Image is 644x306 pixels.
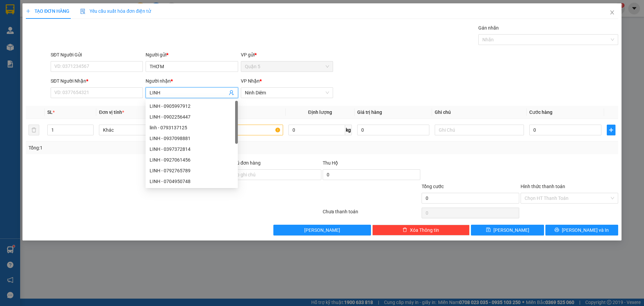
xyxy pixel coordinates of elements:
[5,44,25,51] span: Đã thu :
[229,90,234,95] span: user-add
[150,102,234,110] div: LINH - 0905997912
[6,22,53,31] div: 0903997183
[80,9,86,14] img: icon
[609,10,615,15] span: close
[245,61,329,72] span: Quận 5
[357,110,382,115] span: Giá trị hàng
[146,77,238,85] div: Người nhận
[146,176,238,187] div: LINH - 0704950748
[529,110,552,115] span: Cước hàng
[372,225,470,235] button: deleteXóa Thông tin
[432,106,527,119] th: Ghi chú
[308,110,332,115] span: Định lượng
[146,51,238,58] div: Người gửi
[80,8,151,14] span: Yêu cầu xuất hóa đơn điện tử
[345,125,352,135] span: kg
[194,125,283,135] input: VD: Bàn, Ghế
[471,225,544,235] button: save[PERSON_NAME]
[99,110,124,115] span: Đơn vị tính
[357,125,429,135] input: 0
[241,78,260,84] span: VP Nhận
[26,9,31,13] span: plus
[607,127,615,133] span: plus
[150,124,234,131] div: linh - 0793137125
[103,125,184,135] span: Khác
[486,227,491,233] span: save
[146,144,238,155] div: LINH - 0397372814
[146,112,238,122] div: LINH - 0902256447
[29,125,39,135] button: delete
[150,156,234,164] div: LINH - 0927061456
[322,208,421,220] div: Chưa thanh toán
[410,226,439,234] span: Xóa Thông tin
[146,122,238,133] div: linh - 0793137125
[304,226,340,234] span: [PERSON_NAME]
[150,178,234,185] div: LINH - 0704950748
[57,6,125,22] div: VP hàng [GEOGRAPHIC_DATA]
[545,225,618,235] button: printer[PERSON_NAME] và In
[146,133,238,144] div: LINH - 0937098881
[245,88,329,98] span: Ninh Diêm
[146,101,238,112] div: LINH - 0905997912
[29,144,249,151] div: Tổng: 1
[6,14,53,22] div: a phương
[150,135,234,142] div: LINH - 0937098881
[57,6,73,13] span: Nhận:
[562,226,609,234] span: [PERSON_NAME] và In
[478,25,499,31] label: Gán nhãn
[241,51,333,58] div: VP gửi
[150,145,234,153] div: LINH - 0397372814
[273,225,371,235] button: [PERSON_NAME]
[51,51,143,58] div: SĐT Người Gửi
[150,113,234,121] div: LINH - 0902256447
[150,167,234,174] div: LINH - 0792765789
[607,125,615,135] button: plus
[26,8,69,14] span: TẠO ĐƠN HÀNG
[493,226,529,234] span: [PERSON_NAME]
[435,125,524,135] input: Ghi Chú
[554,227,559,233] span: printer
[51,77,143,85] div: SĐT Người Nhận
[6,6,16,13] span: Gửi:
[6,6,53,14] div: Quận 5
[146,165,238,176] div: LINH - 0792765789
[402,227,407,233] span: delete
[422,184,444,189] span: Tổng cước
[57,30,125,39] div: 0963616910
[57,22,125,30] div: TUẤN CF ( TÙNG )
[224,169,321,180] input: Ghi chú đơn hàng
[146,155,238,165] div: LINH - 0927061456
[323,160,338,166] span: Thu Hộ
[47,110,53,115] span: SL
[521,184,565,189] label: Hình thức thanh toán
[603,3,622,22] button: Close
[224,160,261,166] label: Ghi chú đơn hàng
[5,43,54,51] div: 840.000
